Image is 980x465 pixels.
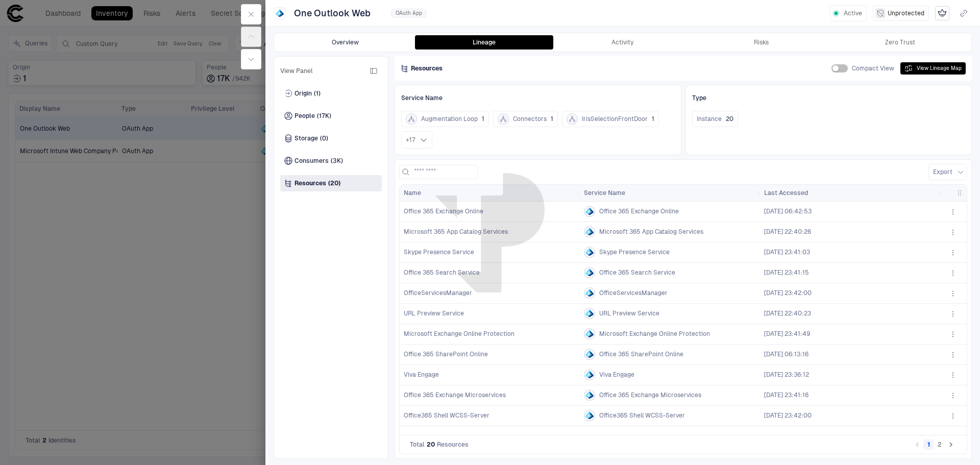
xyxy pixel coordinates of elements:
[582,115,648,123] span: IrisSelectionFrontDoor
[599,411,685,420] span: Office365 Shell WCSS-Server
[404,310,464,317] span: URL Preview Service
[599,248,670,256] span: Skype Presence Service
[331,157,343,165] span: (3K)
[764,371,809,379] div: 9/4/2025 20:36:12 (GMT+00:00 UTC)
[401,94,675,102] div: Service Name
[764,248,810,256] div: 9/4/2025 20:41:03 (GMT+00:00 UTC)
[599,289,668,297] span: OfficeServicesManager
[551,115,553,123] span: 1
[885,38,915,46] div: Zero Trust
[764,391,808,399] span: [DATE] 23:41:16
[404,269,480,276] span: Office 365 Search Service
[692,111,738,127] button: Instance20
[764,268,809,277] div: 9/4/2025 20:41:15 (GMT+00:00 UTC)
[295,157,329,165] span: Consumers
[404,391,506,399] span: Office 365 Exchange Microservices
[754,38,769,46] div: Risks
[764,330,810,338] span: [DATE] 23:41:49
[912,438,957,451] nav: pagination navigation
[599,391,701,399] span: Office 365 Exchange Microservices
[585,248,594,256] div: Entra ID
[946,439,956,450] button: Go to next page
[764,411,812,420] div: 9/4/2025 20:42:00 (GMT+00:00 UTC)
[404,249,474,256] span: Skype Presence Service
[396,10,422,17] span: OAuth App
[320,134,328,142] span: (0)
[404,208,483,215] span: Office 365 Exchange Online
[764,189,808,197] span: Last Accessed
[928,164,967,180] button: Export
[844,9,862,17] span: Active
[585,228,594,236] div: Entra ID
[404,228,508,235] span: Microsoft 365 App Catalog Services
[764,391,808,399] div: 9/4/2025 20:41:16 (GMT+00:00 UTC)
[764,207,812,215] span: [DATE] 06:42:53
[401,111,489,127] button: Augmentation Loop1
[599,371,634,379] span: Viva Engage
[764,207,812,215] div: 9/12/2025 03:42:53 (GMT+00:00 UTC)
[585,371,594,379] div: Entra ID
[276,35,415,50] button: Overview
[764,350,808,358] span: [DATE] 06:13:16
[764,289,812,297] div: 9/4/2025 20:42:00 (GMT+00:00 UTC)
[764,309,811,317] div: 9/4/2025 19:40:23 (GMT+00:00 UTC)
[599,330,710,338] span: Microsoft Exchange Online Protection
[404,330,514,337] span: Microsoft Exchange Online Protection
[410,440,425,449] span: Total
[764,309,811,317] span: [DATE] 22:40:23
[935,6,949,20] div: Mark as Crown Jewel
[764,330,810,338] div: 9/4/2025 20:41:49 (GMT+00:00 UTC)
[764,248,810,256] span: [DATE] 23:41:03
[935,439,945,450] button: Go to page 2
[599,350,683,358] span: Office 365 SharePoint Online
[328,179,340,187] span: (20)
[764,268,809,277] span: [DATE] 23:41:15
[404,189,421,197] span: Name
[888,9,924,17] span: Unprotected
[406,136,415,144] span: + 17
[923,439,934,450] button: page 1
[764,371,809,379] span: [DATE] 23:36:12
[764,411,812,420] span: [DATE] 23:42:00
[493,111,558,127] button: Connectors1
[482,115,484,123] span: 1
[404,412,489,419] span: Office365 Shell WCSS-Server
[584,189,625,197] span: Service Name
[585,391,594,399] div: Entra ID
[585,411,594,420] div: Entra ID
[295,179,326,187] span: Resources
[437,440,469,449] span: Resources
[764,228,811,236] span: [DATE] 22:40:26
[692,94,966,102] div: Type
[599,309,659,317] span: URL Preview Service
[585,350,594,358] div: Entra ID
[314,89,321,97] span: (1)
[411,64,443,72] span: Resources
[764,350,808,358] div: 9/12/2025 03:13:16 (GMT+00:00 UTC)
[276,9,284,17] div: Entra ID
[421,115,478,123] span: Augmentation Loop
[599,228,703,236] span: Microsoft 365 App Catalog Services
[585,289,594,297] div: Entra ID
[585,330,594,338] div: Entra ID
[585,207,594,215] div: Entra ID
[404,371,439,378] span: Viva Engage
[726,115,733,123] span: 20
[404,289,472,297] span: OfficeServicesManager
[295,112,315,120] span: People
[292,5,385,21] button: One Outlook Web
[585,309,594,317] div: Entra ID
[562,111,659,127] button: IrisSelectionFrontDoor1
[599,207,679,215] span: Office 365 Exchange Online
[697,115,722,123] span: Instance
[427,440,435,449] span: 20
[852,64,894,72] span: Compact View
[295,89,312,97] span: Origin
[280,67,313,75] span: View Panel
[295,134,318,142] span: Storage
[553,35,692,50] button: Activity
[294,7,371,19] span: One Outlook Web
[764,289,812,297] span: [DATE] 23:42:00
[317,112,331,120] span: (17K)
[900,62,966,75] button: View Lineage Map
